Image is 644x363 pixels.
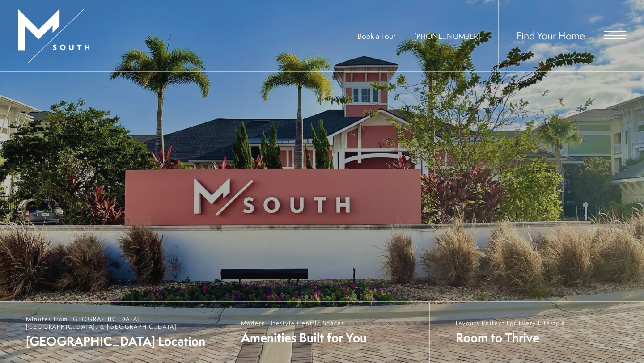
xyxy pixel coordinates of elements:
[604,31,626,39] button: Open Menu
[18,9,89,63] img: MSouth
[414,31,480,41] span: [PHONE_NUMBER]
[26,333,206,350] span: [GEOGRAPHIC_DATA] Location
[26,315,206,330] span: Minutes from [GEOGRAPHIC_DATA], [GEOGRAPHIC_DATA], & [GEOGRAPHIC_DATA]
[414,31,480,41] a: Call Us at 813-570-8014
[357,31,395,41] a: Book a Tour
[517,28,585,42] a: Find Your Home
